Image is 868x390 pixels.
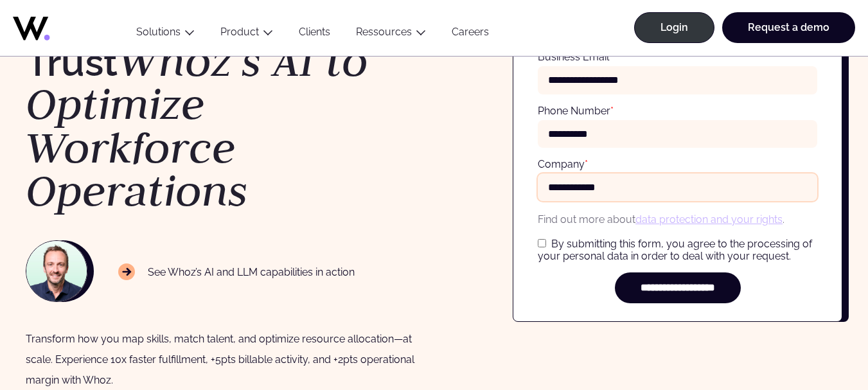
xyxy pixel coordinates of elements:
[286,26,343,43] a: Clients
[538,51,612,63] label: Business Email
[538,158,588,170] label: Company
[343,26,439,43] button: Ressources
[634,12,714,43] a: Login
[26,32,368,219] em: Whoz’s AI to Optimize Workforce Operations
[538,211,817,227] p: Find out more about .
[635,213,783,226] a: data protection and your rights
[538,238,812,262] span: By submitting this form, you agree to the processing of your personal data in order to deal with ...
[208,26,286,43] button: Product
[356,26,412,38] a: Ressources
[722,12,855,43] a: Request a demo
[26,241,87,301] img: NAWROCKI-Thomas.jpg
[538,105,614,117] label: Phone Number
[220,26,259,38] a: Product
[439,26,502,43] a: Careers
[783,305,850,372] iframe: Chatbot
[123,26,208,43] button: Solutions
[118,263,355,280] p: See Whoz’s AI and LLM capabilities in action
[538,239,546,247] input: By submitting this form, you agree to the processing of your personal data in order to deal with ...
